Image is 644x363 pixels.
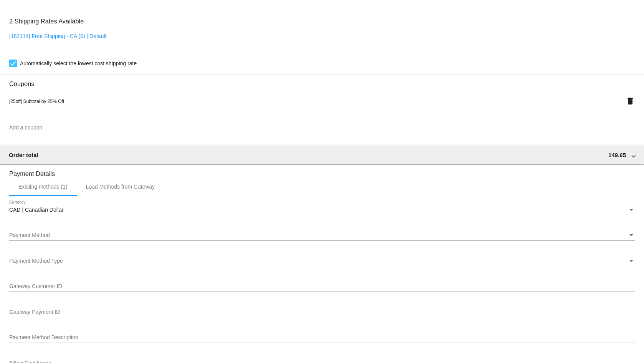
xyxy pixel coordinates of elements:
mat-icon: delete [626,96,635,106]
div: Load Methods from Gateway [86,184,155,190]
h3: Coupons [9,75,635,88]
a: [182114] Free Shipping - CA (0) | Default [9,33,106,39]
span: Automatically select the lowest cost shipping rate [20,59,137,68]
mat-select: Payment Method [9,232,635,239]
input: Gateway Payment ID [9,309,635,315]
span: 149.65 [608,152,626,158]
span: CAD | Canadian Dollar [9,207,63,213]
input: Payment Method Description [9,335,635,341]
h3: Payment Details [9,164,635,177]
span: Order total [9,152,38,158]
span: [25off] Subtotal by 25% Off [9,99,64,104]
div: Existing methods (1) [18,184,68,190]
mat-select: Currency [9,207,635,213]
h3: 2 Shipping Rates Available [9,13,84,30]
span: Payment Method [9,232,50,238]
input: Add a coupon [9,125,635,131]
input: Gateway Customer ID [9,283,635,290]
mat-select: Payment Method Type [9,258,635,264]
span: Payment Method Type [9,258,63,264]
